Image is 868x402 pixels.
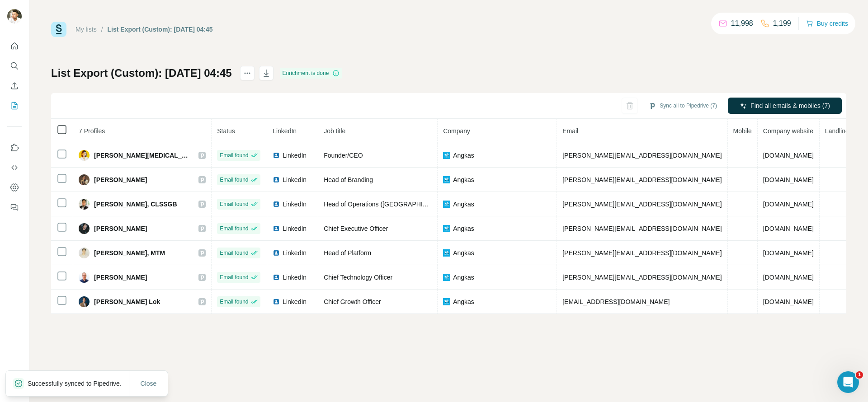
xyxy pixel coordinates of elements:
[283,151,307,160] span: LinkedIn
[273,176,280,183] img: LinkedIn logo
[273,274,280,281] img: LinkedIn logo
[562,249,722,257] span: [PERSON_NAME][EMAIL_ADDRESS][DOMAIN_NAME]
[220,200,248,208] span: Email found
[134,375,163,392] button: Close
[273,201,280,208] img: LinkedIn logo
[273,127,297,135] span: LinkedIn
[7,98,22,114] button: My lists
[7,78,22,94] button: Enrich CSV
[324,249,371,257] span: Head of Platform
[79,174,90,185] img: Avatar
[7,140,22,156] button: Use Surfe on LinkedIn
[220,176,248,184] span: Email found
[240,66,255,80] button: actions
[443,176,450,183] img: company-logo
[453,273,474,282] span: Angkas
[94,297,160,306] span: [PERSON_NAME] Lok
[79,272,90,283] img: Avatar
[283,297,307,306] span: LinkedIn
[217,127,235,135] span: Status
[324,152,363,159] span: Founder/CEO
[7,179,22,196] button: Dashboard
[283,200,307,209] span: LinkedIn
[28,379,129,388] p: Successfully synced to Pipedrive.
[763,176,814,183] span: [DOMAIN_NAME]
[763,274,814,281] span: [DOMAIN_NAME]
[108,25,213,34] div: List Export (Custom): [DATE] 04:45
[763,201,814,208] span: [DOMAIN_NAME]
[283,175,307,184] span: LinkedIn
[7,38,22,54] button: Quick start
[642,99,723,112] button: Sync all to Pipedrive (7)
[773,18,791,29] p: 1,199
[443,249,450,257] img: company-logo
[728,98,842,114] button: Find all emails & mobiles (7)
[94,200,177,209] span: [PERSON_NAME], CLSSGB
[79,199,90,210] img: Avatar
[79,223,90,234] img: Avatar
[453,151,474,160] span: Angkas
[94,248,165,257] span: [PERSON_NAME], MTM
[443,127,470,135] span: Company
[283,224,307,233] span: LinkedIn
[453,224,474,233] span: Angkas
[825,127,849,135] span: Landline
[273,298,280,305] img: LinkedIn logo
[443,152,450,159] img: company-logo
[101,25,103,34] li: /
[75,26,97,33] a: My lists
[324,274,392,281] span: Chief Technology Officer
[763,127,813,135] span: Company website
[443,298,450,305] img: company-logo
[806,17,848,30] button: Buy credits
[562,298,670,305] span: [EMAIL_ADDRESS][DOMAIN_NAME]
[324,225,388,232] span: Chief Executive Officer
[562,127,578,135] span: Email
[94,151,189,160] span: [PERSON_NAME][MEDICAL_DATA]
[562,201,722,208] span: [PERSON_NAME][EMAIL_ADDRESS][DOMAIN_NAME]
[856,371,863,379] span: 1
[51,22,66,37] img: Surfe Logo
[453,297,474,306] span: Angkas
[273,225,280,232] img: LinkedIn logo
[562,225,722,232] span: [PERSON_NAME][EMAIL_ADDRESS][DOMAIN_NAME]
[79,150,90,161] img: Avatar
[220,151,248,159] span: Email found
[283,248,307,257] span: LinkedIn
[763,152,814,159] span: [DOMAIN_NAME]
[94,224,147,233] span: [PERSON_NAME]
[750,101,830,110] span: Find all emails & mobiles (7)
[273,249,280,257] img: LinkedIn logo
[443,201,450,208] img: company-logo
[51,66,232,80] h1: List Export (Custom): [DATE] 04:45
[220,224,248,233] span: Email found
[220,298,248,306] span: Email found
[733,127,752,135] span: Mobile
[562,176,722,183] span: [PERSON_NAME][EMAIL_ADDRESS][DOMAIN_NAME]
[79,248,90,258] img: Avatar
[562,274,722,281] span: [PERSON_NAME][EMAIL_ADDRESS][DOMAIN_NAME]
[453,200,474,209] span: Angkas
[79,127,105,135] span: 7 Profiles
[7,159,22,176] button: Use Surfe API
[283,273,307,282] span: LinkedIn
[837,371,859,393] iframe: Intercom live chat
[7,58,22,74] button: Search
[453,175,474,184] span: Angkas
[324,127,345,135] span: Job title
[443,274,450,281] img: company-logo
[763,225,814,232] span: [DOMAIN_NAME]
[324,201,530,208] span: Head of Operations ([GEOGRAPHIC_DATA] and [GEOGRAPHIC_DATA])
[731,18,753,29] p: 11,998
[220,249,248,257] span: Email found
[79,296,90,307] img: Avatar
[141,379,157,388] span: Close
[443,225,450,232] img: company-logo
[273,152,280,159] img: LinkedIn logo
[562,152,722,159] span: [PERSON_NAME][EMAIL_ADDRESS][DOMAIN_NAME]
[7,199,22,215] button: Feedback
[453,248,474,257] span: Angkas
[763,249,814,257] span: [DOMAIN_NAME]
[220,273,248,281] span: Email found
[280,68,343,79] div: Enrichment is done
